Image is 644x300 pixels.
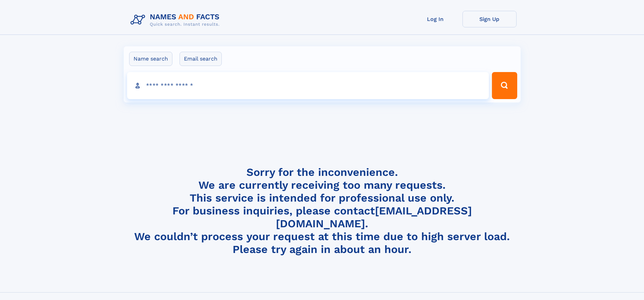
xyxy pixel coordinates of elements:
[492,72,517,99] button: Search Button
[276,204,472,230] a: [EMAIL_ADDRESS][DOMAIN_NAME]
[127,72,489,99] input: search input
[128,11,225,29] img: Logo Names and Facts
[129,52,172,66] label: Name search
[180,52,222,66] label: Email search
[128,166,517,256] h4: Sorry for the inconvenience. We are currently receiving too many requests. This service is intend...
[462,11,517,27] a: Sign Up
[408,11,462,27] a: Log In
